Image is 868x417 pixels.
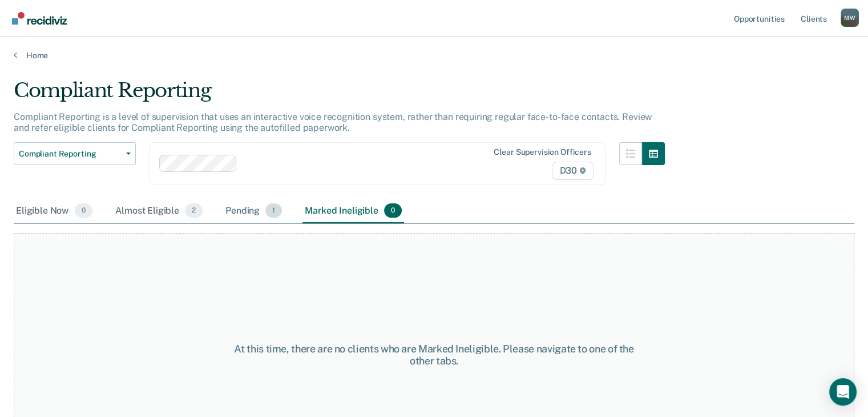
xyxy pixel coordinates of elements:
div: At this time, there are no clients who are Marked Ineligible. Please navigate to one of the other... [224,343,644,367]
div: M W [841,9,859,27]
span: Compliant Reporting [19,149,122,159]
div: Marked Ineligible0 [302,199,404,224]
span: 1 [265,203,282,218]
a: Home [14,50,854,61]
div: Eligible Now0 [14,199,95,224]
div: Clear supervision officers [494,147,591,157]
button: Compliant Reporting [14,142,136,165]
img: Recidiviz [12,12,67,25]
span: D30 [552,162,593,180]
div: Pending1 [223,199,284,224]
div: Almost Eligible2 [113,199,205,224]
div: Compliant Reporting [14,79,665,111]
button: Profile dropdown button [841,9,859,27]
span: 0 [384,203,402,218]
span: 2 [185,203,203,218]
span: 0 [75,203,92,218]
p: Compliant Reporting is a level of supervision that uses an interactive voice recognition system, ... [14,111,652,133]
div: Open Intercom Messenger [829,378,857,406]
